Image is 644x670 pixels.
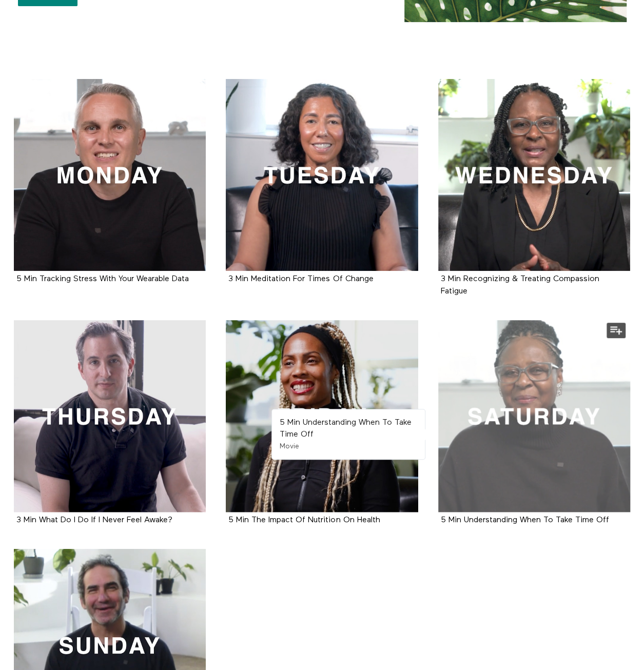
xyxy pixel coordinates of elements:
[16,516,172,524] a: 3 Min What Do I Do If I Never Feel Awake?
[441,275,599,295] strong: 3 Min Recognizing & Treating Compassion Fatigue
[280,419,412,439] strong: 5 Min Understanding When To Take Time Off
[441,275,599,294] a: 3 Min Recognizing & Treating Compassion Fatigue
[228,516,380,524] a: 5 Min The Impact Of Nutrition On Health
[226,79,418,271] a: 3 Min Meditation For Times Of Change
[228,275,373,283] strong: 3 Min Meditation For Times Of Change
[228,516,380,524] strong: 5 Min The Impact Of Nutrition On Health
[607,323,626,338] button: Add to my list
[226,320,418,512] a: 5 Min The Impact Of Nutrition On Health
[14,79,206,271] a: 5 Min Tracking Stress With Your Wearable Data
[438,79,630,271] a: 3 Min Recognizing & Treating Compassion Fatigue
[441,516,609,524] a: 5 Min Understanding When To Take Time Off
[16,275,189,283] a: 5 Min Tracking Stress With Your Wearable Data
[16,275,189,283] strong: 5 Min Tracking Stress With Your Wearable Data
[16,516,172,524] strong: 3 Min What Do I Do If I Never Feel Awake?
[280,443,299,450] span: Movie
[14,320,206,512] a: 3 Min What Do I Do If I Never Feel Awake?
[438,320,630,512] a: 5 Min Understanding When To Take Time Off
[228,275,373,283] a: 3 Min Meditation For Times Of Change
[441,516,609,524] strong: 5 Min Understanding When To Take Time Off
